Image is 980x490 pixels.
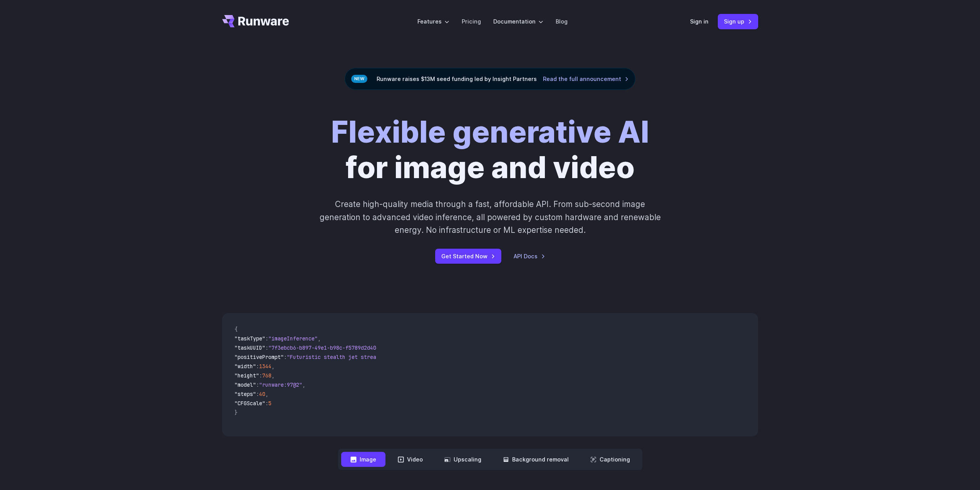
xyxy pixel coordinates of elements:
a: Go to / [222,15,289,27]
span: "steps" [235,391,256,397]
span: "CFGScale" [235,400,265,407]
span: "positivePrompt" [235,354,284,360]
span: "model" [235,381,256,388]
button: Upscaling [435,452,491,467]
span: : [265,400,268,407]
button: Video [389,452,432,467]
strong: Flexible generative AI [331,114,649,150]
button: Image [341,452,385,467]
a: Blog [556,17,568,26]
span: , [265,391,268,397]
span: "imageInference" [268,335,318,342]
span: : [265,335,268,342]
a: Sign in [690,17,709,26]
span: "taskUUID" [235,344,265,351]
span: , [271,372,275,379]
a: Sign up [718,14,758,29]
span: "7f3ebcb6-b897-49e1-b98c-f5789d2d40d7" [268,344,385,351]
span: "height" [235,372,259,379]
span: , [302,381,305,388]
span: , [318,335,321,342]
a: Pricing [462,17,481,26]
h1: for image and video [331,115,649,185]
span: , [271,363,275,370]
label: Documentation [493,17,543,26]
span: "runware:97@2" [259,381,302,388]
button: Captioning [581,452,639,467]
span: 5 [268,400,271,407]
span: : [256,363,259,370]
span: { [235,326,238,333]
span: "Futuristic stealth jet streaking through a neon-lit cityscape with glowing purple exhaust" [287,354,567,360]
span: 1344 [259,363,271,370]
p: Create high-quality media through a fast, affordable API. From sub-second image generation to adv... [318,198,662,236]
a: Read the full announcement [543,74,629,83]
span: : [265,344,268,351]
div: Runware raises $13M seed funding led by Insight Partners [345,68,635,90]
label: Features [417,17,449,26]
span: "taskType" [235,335,265,342]
span: : [256,381,259,388]
a: Get Started Now [435,249,501,264]
span: "width" [235,363,256,370]
button: Background removal [494,452,578,467]
span: 40 [259,391,265,397]
span: : [259,372,262,379]
span: : [284,354,287,360]
span: 768 [262,372,271,379]
span: : [256,391,259,397]
a: API Docs [514,252,545,261]
span: } [235,409,238,416]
